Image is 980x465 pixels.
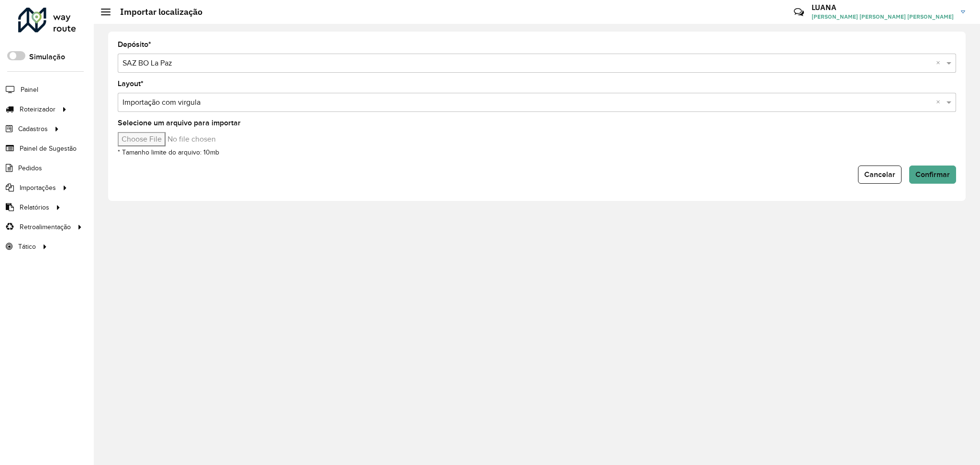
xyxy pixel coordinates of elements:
[21,85,38,95] span: Painel
[118,78,144,89] label: Layout
[29,51,65,63] label: Simulação
[18,124,48,134] span: Cadastros
[18,242,36,252] span: Tático
[909,166,956,184] button: Confirmar
[812,3,954,12] h3: LUANA
[858,166,902,184] button: Cancelar
[111,7,202,17] h2: Importar localização
[118,39,151,50] label: Depósito
[20,222,71,232] span: Retroalimentação
[864,170,895,178] span: Cancelar
[118,149,219,156] small: * Tamanho limite do arquivo: 10mb
[789,2,809,22] a: Contato Rápido
[936,57,944,69] span: Clear all
[20,202,49,212] span: Relatórios
[20,183,56,193] span: Importações
[20,144,77,154] span: Painel de Sugestão
[812,12,954,21] span: [PERSON_NAME] [PERSON_NAME] [PERSON_NAME]
[118,117,241,129] label: Selecione um arquivo para importar
[936,97,944,108] span: Clear all
[18,163,42,173] span: Pedidos
[20,104,56,114] span: Roteirizador
[915,170,950,178] span: Confirmar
